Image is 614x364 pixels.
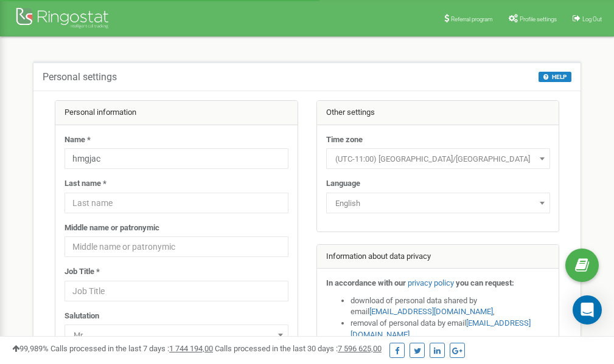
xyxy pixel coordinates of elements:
input: Job Title [65,281,288,301]
div: Other settings [317,101,559,125]
span: Mr. [65,325,288,345]
label: Job Title * [65,266,100,278]
span: English [326,193,550,213]
li: removal of personal data by email , [351,318,550,340]
span: 99,989% [12,344,49,353]
label: Middle name or patronymic [65,222,159,234]
span: Calls processed in the last 7 days : [51,344,213,353]
input: Last name [65,193,288,213]
label: Name * [65,134,91,146]
span: Calls processed in the last 30 days : [215,344,382,353]
button: HELP [539,72,571,82]
u: 7 596 625,00 [338,344,382,353]
span: (UTC-11:00) Pacific/Midway [330,151,546,168]
label: Last name * [65,178,106,190]
div: Personal information [55,101,298,125]
label: Language [326,178,360,190]
strong: you can request: [456,278,514,287]
u: 1 744 194,00 [169,344,213,353]
li: download of personal data shared by email , [351,295,550,318]
h5: Personal settings [43,72,117,83]
label: Salutation [65,311,99,322]
span: Mr. [69,327,284,344]
div: Open Intercom Messenger [573,295,602,325]
input: Middle name or patronymic [65,236,288,257]
a: [EMAIL_ADDRESS][DOMAIN_NAME] [369,307,493,316]
span: English [330,195,546,212]
label: Time zone [326,134,363,146]
strong: In accordance with our [326,278,406,287]
span: Log Out [582,16,602,22]
a: privacy policy [408,278,454,287]
input: Name [65,148,288,169]
span: (UTC-11:00) Pacific/Midway [326,148,550,169]
span: Profile settings [520,16,557,22]
div: Information about data privacy [317,245,559,269]
span: Referral program [451,16,493,22]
